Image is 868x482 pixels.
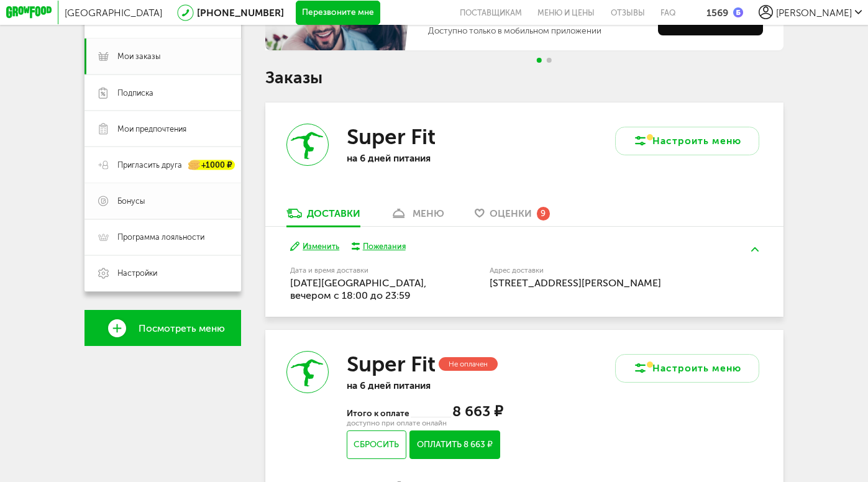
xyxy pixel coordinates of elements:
[117,124,186,134] span: Мои предпочтения
[490,277,661,289] span: [STREET_ADDRESS][PERSON_NAME]
[385,207,450,226] a: меню
[117,88,153,98] span: Подписка
[197,7,284,19] a: [PHONE_NUMBER]
[290,267,428,274] label: Дата и время доставки
[307,207,360,219] div: Доставки
[85,147,241,183] a: Пригласить друга +1000 ₽
[428,25,649,37] div: Доступно только в мобильном приложении
[85,39,241,75] a: Мои заказы
[117,268,157,278] span: Настройки
[347,351,436,377] h3: Super Fit
[117,196,145,206] span: Бонусы
[347,152,503,164] p: на 6 дней питания
[409,430,501,459] button: Оплатить 8 663 ₽
[352,241,406,252] button: Пожелания
[706,7,728,19] div: 1569
[117,51,160,61] span: Мои заказы
[537,207,550,221] div: 9
[290,277,426,302] span: [DATE][GEOGRAPHIC_DATA], вечером c 18:00 до 23:59
[468,207,556,226] a: Оценки 9
[347,408,411,419] span: Итого к оплате
[413,207,444,219] div: меню
[546,58,551,63] span: Go to slide 2
[65,7,162,19] span: [GEOGRAPHIC_DATA]
[751,247,759,252] img: arrow-up-green.5eb5f82.svg
[776,7,852,19] span: [PERSON_NAME]
[490,267,715,274] label: Адрес доставки
[347,430,406,459] button: Сбросить
[280,207,366,226] a: Доставки
[117,160,182,170] span: Пригласить друга
[85,183,241,219] a: Бонусы
[452,402,503,420] span: 8 663 ₽
[139,323,225,334] span: Посмотреть меню
[615,127,760,156] button: Настроить меню
[85,111,241,147] a: Мои предпочтения
[85,219,241,255] a: Программа лояльности
[117,232,204,242] span: Программа лояльности
[85,75,241,111] a: Подписка
[265,70,783,85] h1: Заказы
[296,1,380,25] button: Перезвоните мне
[347,124,436,150] h3: Super Fit
[85,255,241,291] a: Настройки
[615,354,760,383] button: Настроить меню
[490,207,532,219] span: Оценки
[439,357,498,371] div: Не оплачен
[537,58,542,63] span: Go to slide 1
[290,241,339,252] button: Изменить
[733,7,743,17] img: bonus_b.cdccf46.png
[347,420,503,426] div: доступно при оплате онлайн
[189,160,235,170] div: +1000 ₽
[347,380,503,391] p: на 6 дней питания
[85,310,241,346] a: Посмотреть меню
[363,241,406,252] div: Пожелания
